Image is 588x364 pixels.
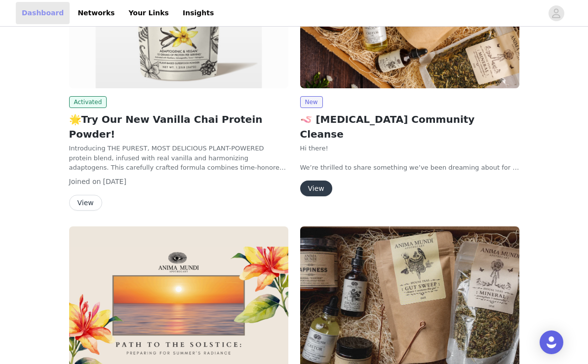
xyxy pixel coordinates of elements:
[177,2,220,24] a: Insights
[300,185,332,192] a: View
[69,195,102,211] button: View
[300,112,519,142] h2: 🪱 [MEDICAL_DATA] Community Cleanse
[72,2,120,24] a: Networks
[69,96,107,108] span: Activated
[69,144,288,173] p: Introducing THE PUREST, MOST DELICIOUS PLANT-POWERED protein blend, infused with real vanilla and...
[300,163,519,173] p: We’re thrilled to share something we’ve been dreaming about for a long time—[PERSON_NAME]’s is he...
[103,178,126,185] span: [DATE]
[300,181,332,196] button: View
[300,96,323,108] span: New
[551,5,561,21] div: avatar
[16,2,70,24] a: Dashboard
[122,2,175,24] a: Your Links
[69,199,102,207] a: View
[69,112,288,142] h2: 🌟Try Our New Vanilla Chai Protein Powder!
[69,178,101,185] span: Joined on
[540,330,563,354] div: Open Intercom Messenger
[300,144,519,153] p: Hi there!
